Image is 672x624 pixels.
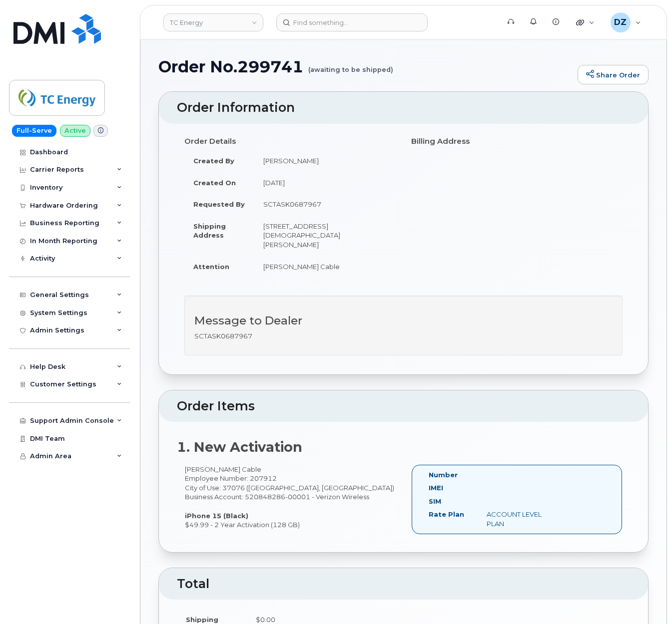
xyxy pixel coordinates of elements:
label: IMEI [429,483,443,493]
div: [PERSON_NAME] Cable City of Use: 37076 ([GEOGRAPHIC_DATA], [GEOGRAPHIC_DATA]) Business Account: 5... [177,465,404,530]
strong: 1. New Activation [177,439,302,455]
strong: Requested By [193,200,245,208]
label: Rate Plan [429,510,464,519]
td: [DATE] [254,172,396,194]
p: SCTASK0687967 [194,331,613,341]
h2: Total [177,577,630,591]
strong: Created By [193,157,234,165]
strong: Created On [193,179,236,187]
div: ACCOUNT LEVEL PLAN [479,510,561,528]
h2: Order Items [177,399,630,413]
h4: Order Details [184,137,396,146]
td: SCTASK0687967 [254,193,396,215]
h4: Billing Address [411,137,623,146]
strong: Shipping Address [193,222,226,240]
td: [STREET_ADDRESS][DEMOGRAPHIC_DATA][PERSON_NAME] [254,215,396,256]
h3: Message to Dealer [194,314,613,327]
label: Number [429,470,458,480]
span: Employee Number: 207912 [185,474,277,482]
h2: Order Information [177,101,630,115]
a: Share Order [578,65,649,85]
span: $0.00 [256,616,275,624]
strong: iPhone 15 (Black) [185,512,248,520]
label: SIM [429,497,441,506]
td: [PERSON_NAME] [254,150,396,172]
small: (awaiting to be shipped) [308,58,393,73]
h1: Order No.299741 [158,58,573,75]
td: [PERSON_NAME] Cable [254,256,396,278]
strong: Attention [193,263,229,271]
